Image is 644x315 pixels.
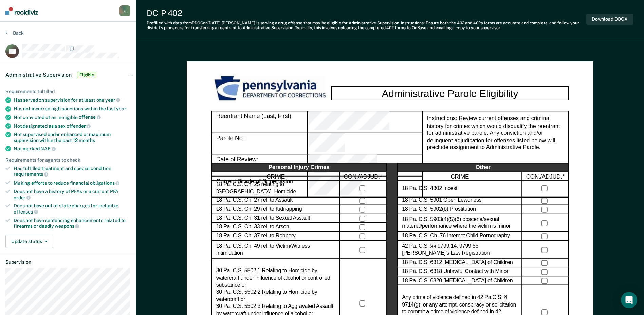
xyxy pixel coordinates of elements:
[14,97,130,103] div: Has served on supervision for at least one
[211,154,308,176] div: Date of Review:
[308,154,422,176] div: Date of Review:
[522,172,569,181] div: CON./ADJUD.*
[402,216,517,230] label: 18 Pa. C.S. 5903(4)(5)(6) obscene/sexual material/performance where the victim is minor
[5,89,130,94] div: Requirements fulfilled
[402,268,508,276] label: 18 Pa. C.S. 6318 Unlawful Contact with Minor
[77,72,96,78] span: Eligible
[216,215,310,222] label: 18 Pa. C.S. Ch. 31 rel. to Sexual Assault
[216,181,335,196] label: 18 Pa. C.S. Ch. 25 relating to [GEOGRAPHIC_DATA]. Homicide
[422,111,569,198] div: Instructions: Review current offenses and criminal history for crimes which would disqualify the ...
[402,233,510,240] label: 18 Pa. C.S. Ch. 76 Internet Child Pornography
[340,172,386,181] div: CON./ADJUD.*
[211,133,308,154] div: Parole No.:
[14,132,130,143] div: Not supervised under enhanced or maximum supervision within the past 12
[14,146,130,152] div: Not marked
[308,133,422,154] div: Parole No.:
[397,172,522,181] div: CRIME
[216,224,289,231] label: 18 Pa. C.S. Ch. 33 rel. to Arson
[402,259,513,266] label: 18 Pa. C.S. 6312 [MEDICAL_DATA] of Children
[402,206,476,213] label: 18 Pa. C.S. 5902(b) Prostitution
[14,209,38,215] span: offenses
[116,106,126,111] span: year
[14,123,130,129] div: Not designated as a sex
[5,235,53,248] button: Update status
[67,123,91,129] span: offender
[5,259,130,265] dt: Supervision
[90,180,119,186] span: obligations
[216,206,302,213] label: 18 Pa. C.S. Ch. 29 rel. to Kidnapping
[402,243,517,257] label: 42 Pa. C.S. §§ 9799.14, 9799.55 [PERSON_NAME]’s Law Registration
[621,292,637,308] div: Open Intercom Messenger
[14,218,130,229] div: Does not have sentencing enhancements related to firearms or deadly
[79,137,95,143] span: months
[5,7,38,15] img: Recidiviz
[14,171,48,177] span: requirements
[331,86,569,100] div: Administrative Parole Eligibility
[402,197,481,204] label: 18 Pa. C.S. 5901 Open Lewdness
[40,146,55,151] span: NAE
[402,185,457,192] label: 18 Pa. C.S. 4302 Incest
[147,21,586,31] div: Prefilled with data from PDOC on [DATE] . [PERSON_NAME] is serving a drug offense that may be eli...
[14,106,130,112] div: Has not incurred high sanctions within the last
[397,163,569,172] div: Other
[308,111,422,133] div: Reentrant Name (Last, First)
[14,189,130,200] div: Does not have a history of PFAs or a current PFA order
[14,166,130,177] div: Has fulfilled treatment and special condition
[211,172,340,181] div: CRIME
[216,233,295,240] label: 18 Pa. C.S. Ch. 37 rel. to Robbery
[216,197,292,204] label: 18 Pa. C.S. Ch. 27 rel. to Assault
[79,114,101,120] span: offense
[586,14,633,25] button: Download DOCX
[216,243,335,257] label: 18 Pa. C.S. Ch. 49 rel. to Victim/Witness Intimidation
[55,223,79,229] span: weapons
[119,5,130,16] button: c
[5,72,72,78] span: Administrative Supervision
[211,111,308,133] div: Reentrant Name (Last, First)
[5,157,130,163] div: Requirements for agents to check
[5,30,24,36] button: Back
[14,114,130,121] div: Not convicted of an ineligible
[14,180,130,186] div: Making efforts to reduce financial
[105,97,120,103] span: year
[402,277,513,284] label: 18 Pa. C.S. 6320 [MEDICAL_DATA] of Children
[147,8,586,18] div: DC-P 402
[211,163,386,172] div: Personal Injury Crimes
[14,203,130,215] div: Does not have out of state charges for ineligible
[211,74,331,104] img: PDOC Logo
